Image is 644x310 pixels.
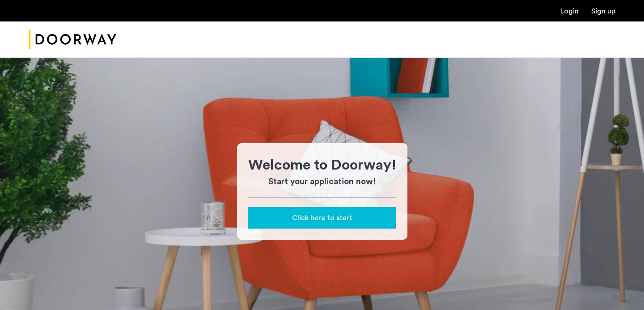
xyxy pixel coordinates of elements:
h1: Welcome to Doorway! [248,154,396,176]
a: Login [560,8,579,15]
button: button [248,207,396,229]
img: logo [29,23,116,56]
a: Registration [591,8,615,15]
h3: Start your application now! [248,176,396,188]
a: Cazamio Logo [29,23,116,56]
span: Click here to start [292,212,352,223]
